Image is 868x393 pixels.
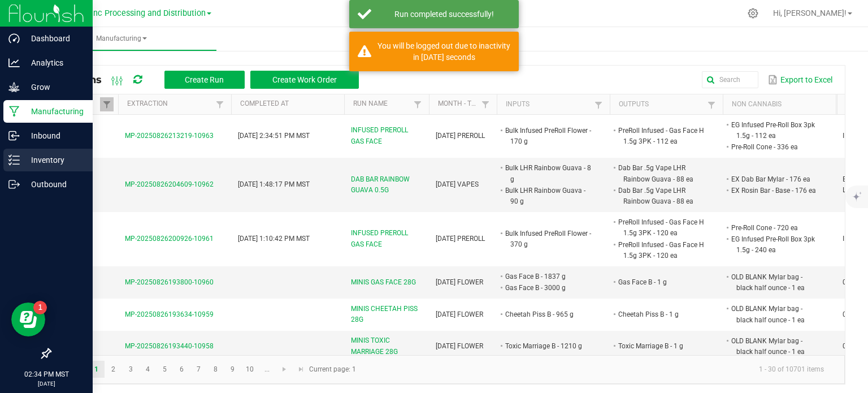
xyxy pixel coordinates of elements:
[617,340,706,352] li: Toxic Marriage B - 1 g
[238,235,310,243] span: [DATE] 1:10:42 PM MST
[730,185,819,196] li: EX Rosin Bar - Base - 176 ea
[351,277,416,288] span: MINIS GAS FACE 28G
[351,335,422,357] span: MINIS TOXIC MARRIAGE 28G
[272,75,337,84] span: Create Work Order
[504,309,593,320] li: Cheetah Piss B - 965 g
[250,71,359,89] button: Create Work Order
[504,125,593,147] li: Bulk Infused PreRoll Flower - 170 g
[8,179,20,190] inline-svg: Outbound
[20,32,88,45] p: Dashboard
[100,97,114,111] a: Filter
[730,141,819,153] li: Pre-Roll Cone - 336 ea
[8,130,20,141] inline-svg: Inbound
[730,303,819,325] li: OLD BLANK Mylar bag - black half ounce - 1 ea
[276,361,293,378] a: Go to the next page
[238,132,310,140] span: [DATE] 2:34:51 PM MST
[610,94,723,115] th: Outputs
[20,129,88,142] p: Inbound
[173,361,190,378] a: Page 6
[702,71,758,88] input: Search
[504,271,593,282] li: Gas Face B - 1837 g
[20,153,88,167] p: Inventory
[125,278,214,286] span: MP-20250826193800-10960
[723,94,836,115] th: Non Cannabis
[125,132,214,140] span: MP-20250826213219-10963
[123,361,139,378] a: Page 3
[125,342,214,350] span: MP-20250826193440-10958
[20,178,88,191] p: Outbound
[497,94,610,115] th: Inputs
[127,100,212,109] a: ExtractionSortable
[351,304,422,325] span: MINIS CHEETAH PISS 28G
[617,162,706,184] li: Dab Bar .5g Vape LHR Rainbow Guava - 88 ea
[242,361,258,378] a: Page 10
[125,310,214,318] span: MP-20250826193634-10959
[436,235,485,243] span: [DATE] PREROLL
[50,355,845,384] kendo-pager: Current page: 1
[504,282,593,293] li: Gas Face B - 3000 g
[157,361,173,378] a: Page 5
[27,27,216,51] a: Manufacturing
[436,310,483,318] span: [DATE] FLOWER
[411,97,424,111] a: Filter
[224,361,241,378] a: Page 9
[746,8,760,19] div: Manage settings
[33,8,206,18] span: Globe Farmacy Inc Processing and Distribution
[765,70,835,89] button: Export to Excel
[377,8,510,20] div: Run completed successfully!
[363,360,833,379] kendo-pager-info: 1 - 30 of 10701 items
[293,361,309,378] a: Go to the last page
[353,100,410,109] a: Run NameSortable
[164,71,245,89] button: Create Run
[617,309,706,320] li: Cheetah Piss B - 1 g
[617,185,706,207] li: Dab Bar .5g Vape LHR Rainbow Guava - 88 ea
[59,70,367,89] div: All Runs
[20,80,88,94] p: Grow
[730,234,819,256] li: EG Infused Pre-Roll Box 3pk 1.5g - 240 ea
[190,361,207,378] a: Page 7
[8,57,20,68] inline-svg: Analytics
[592,98,605,112] a: Filter
[730,335,819,357] li: OLD BLANK Mylar bag - black half ounce - 1 ea
[730,174,819,185] li: EX Dab Bar Mylar - 176 ea
[436,278,483,286] span: [DATE] FLOWER
[504,228,593,250] li: Bulk Infused PreRoll Flower - 370 g
[88,361,105,378] a: Page 1
[8,81,20,93] inline-svg: Grow
[617,239,706,261] li: PreRoll Infused - Gas Face H 1.5g 3PK - 120 ea
[185,75,224,84] span: Create Run
[351,125,422,146] span: INFUSED PREROLL GAS FACE
[207,361,224,378] a: Page 8
[436,132,485,140] span: [DATE] PREROLL
[5,369,88,379] p: 02:34 PM MST
[504,340,593,352] li: Toxic Marriage B - 1210 g
[238,180,310,188] span: [DATE] 1:48:17 PM MST
[5,379,88,388] p: [DATE]
[617,125,706,147] li: PreRoll Infused - Gas Face H 1.5g 3PK - 112 ea
[617,217,706,239] li: PreRoll Infused - Gas Face H 1.5g 3PK - 120 ea
[438,100,478,109] a: Month - TypeSortable
[351,228,422,249] span: INFUSED PREROLL GAS FACE
[20,56,88,70] p: Analytics
[125,180,214,188] span: MP-20250826204609-10962
[20,105,88,118] p: Manufacturing
[705,98,718,112] a: Filter
[8,33,20,44] inline-svg: Dashboard
[8,106,20,117] inline-svg: Manufacturing
[730,271,819,293] li: OLD BLANK Mylar bag - black half ounce - 1 ea
[351,174,422,196] span: DAB BAR RAINBOW GUAVA 0.5G
[240,100,340,109] a: Completed AtSortable
[213,97,227,111] a: Filter
[617,277,706,288] li: Gas Face B - 1 g
[504,162,593,184] li: Bulk LHR Rainbow Guava - 8 g
[436,180,479,188] span: [DATE] VAPES
[730,119,819,141] li: EG Infused Pre-Roll Box 3pk 1.5g - 112 ea
[479,97,492,111] a: Filter
[259,361,275,378] a: Page 11
[33,301,47,314] iframe: Resource center unread badge
[140,361,156,378] a: Page 4
[377,40,510,63] div: You will be logged out due to inactivity in 1113 seconds
[436,342,483,350] span: [DATE] FLOWER
[297,365,306,374] span: Go to the last page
